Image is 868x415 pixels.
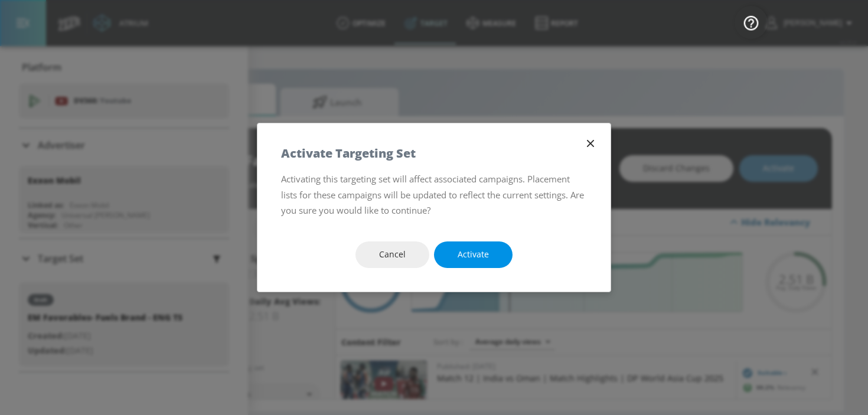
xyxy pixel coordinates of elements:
p: Activating this targeting set will affect associated campaigns. Placement lists for these campaig... [281,171,587,218]
h5: Activate Targeting Set [281,147,416,159]
span: Activate [458,247,489,262]
button: Cancel [355,241,429,268]
button: Open Resource Center [735,6,768,39]
button: Activate [434,241,513,268]
span: Cancel [379,247,406,262]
